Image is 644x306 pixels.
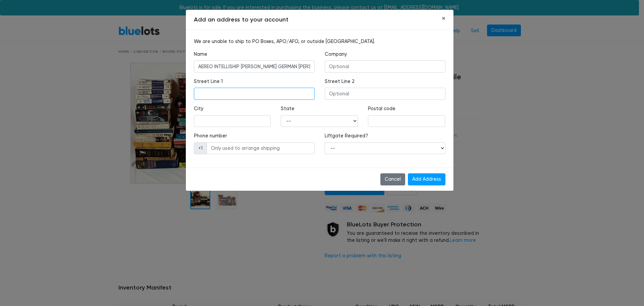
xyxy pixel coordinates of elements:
input: Add Address [408,173,445,185]
label: City [194,105,203,113]
label: Liftgate Required? [325,132,368,140]
label: Street Line 1 [194,78,223,85]
span: +1 [194,142,207,155]
input: Optional [325,88,445,100]
label: Phone number [194,132,227,140]
label: Postal code [368,105,395,113]
label: Company [325,51,347,58]
h5: Add an address to your account [194,15,288,24]
input: Only used to arrange shipping [207,142,315,155]
span: × [442,14,445,23]
input: Optional [325,60,445,73]
button: Cancel [380,173,405,185]
button: Close [436,10,451,28]
p: We are unable to ship to PO Boxes, APO/AFO, or outside [GEOGRAPHIC_DATA]. [194,38,445,45]
label: Street Line 2 [325,78,355,85]
label: State [281,105,294,113]
label: Name [194,51,207,58]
